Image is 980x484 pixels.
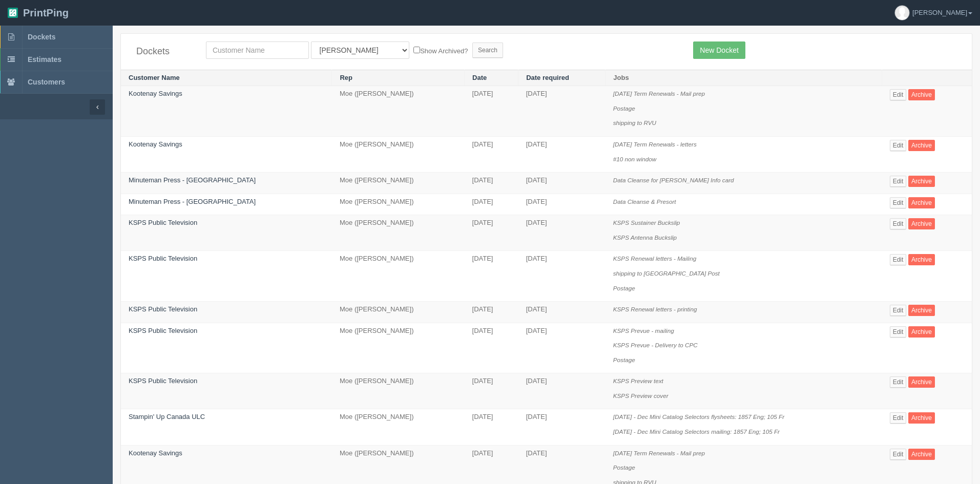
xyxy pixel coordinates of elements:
[613,105,635,112] i: Postage
[465,251,518,302] td: [DATE]
[518,137,606,173] td: [DATE]
[332,302,465,323] td: Moe ([PERSON_NAME])
[908,197,935,208] a: Archive
[518,373,606,409] td: [DATE]
[613,234,677,241] i: KSPS Antenna Buckslip
[129,176,256,184] a: Minuteman Press - [GEOGRAPHIC_DATA]
[465,173,518,194] td: [DATE]
[472,43,503,58] input: Search
[472,74,487,81] a: Date
[890,140,907,151] a: Edit
[908,254,935,265] a: Archive
[613,428,780,435] i: [DATE] - Dec Mini Catalog Selectors mailing: 1857 Eng; 105 Fr
[465,194,518,215] td: [DATE]
[890,376,907,388] a: Edit
[613,255,696,262] i: KSPS Renewal letters - Mailing
[890,218,907,229] a: Edit
[28,33,55,41] span: Dockets
[613,327,674,334] i: KSPS Prevue - mailing
[890,89,907,100] a: Edit
[465,323,518,373] td: [DATE]
[908,176,935,187] a: Archive
[129,413,205,420] a: Stampin' Up Canada ULC
[465,215,518,251] td: [DATE]
[613,285,635,291] i: Postage
[518,215,606,251] td: [DATE]
[332,409,465,445] td: Moe ([PERSON_NAME])
[8,8,18,18] img: logo-3e63b451c926e2ac314895c53de4908e5d424f24456219fb08d385ab2e579770.png
[332,86,465,137] td: Moe ([PERSON_NAME])
[908,218,935,229] a: Archive
[613,90,705,97] i: [DATE] Term Renewals - Mail prep
[890,197,907,208] a: Edit
[332,215,465,251] td: Moe ([PERSON_NAME])
[332,251,465,302] td: Moe ([PERSON_NAME])
[613,198,676,205] i: Data Cleanse & Presort
[28,55,61,64] span: Estimates
[518,409,606,445] td: [DATE]
[908,140,935,151] a: Archive
[518,173,606,194] td: [DATE]
[136,47,191,57] h4: Dockets
[465,86,518,137] td: [DATE]
[613,141,697,148] i: [DATE] Term Renewals - letters
[613,119,656,126] i: shipping to RVU
[413,47,420,53] input: Show Archived?
[340,74,352,81] a: Rep
[908,305,935,316] a: Archive
[908,449,935,460] a: Archive
[908,376,935,388] a: Archive
[129,140,182,148] a: Kootenay Savings
[518,323,606,373] td: [DATE]
[332,137,465,173] td: Moe ([PERSON_NAME])
[465,302,518,323] td: [DATE]
[613,413,784,420] i: [DATE] - Dec Mini Catalog Selectors flysheets: 1857 Eng; 105 Fr
[129,90,182,97] a: Kootenay Savings
[129,198,256,205] a: Minuteman Press - [GEOGRAPHIC_DATA]
[606,70,882,86] th: Jobs
[332,323,465,373] td: Moe ([PERSON_NAME])
[908,326,935,338] a: Archive
[465,137,518,173] td: [DATE]
[890,449,907,460] a: Edit
[465,373,518,409] td: [DATE]
[129,449,182,457] a: Kootenay Savings
[518,251,606,302] td: [DATE]
[613,377,663,384] i: KSPS Preview text
[613,270,720,277] i: shipping to [GEOGRAPHIC_DATA] Post
[613,356,635,363] i: Postage
[129,305,197,313] a: KSPS Public Television
[613,306,697,312] i: KSPS Renewal letters - printing
[129,219,197,226] a: KSPS Public Television
[518,194,606,215] td: [DATE]
[613,450,705,456] i: [DATE] Term Renewals - Mail prep
[890,254,907,265] a: Edit
[613,464,635,471] i: Postage
[890,305,907,316] a: Edit
[129,327,197,334] a: KSPS Public Television
[518,86,606,137] td: [DATE]
[518,302,606,323] td: [DATE]
[613,342,698,348] i: KSPS Prevue - Delivery to CPC
[413,45,468,56] label: Show Archived?
[890,176,907,187] a: Edit
[206,41,309,59] input: Customer Name
[908,412,935,424] a: Archive
[332,194,465,215] td: Moe ([PERSON_NAME])
[28,78,65,86] span: Customers
[129,74,180,81] a: Customer Name
[613,219,680,226] i: KSPS Sustainer Buckslip
[693,41,745,59] a: New Docket
[613,177,734,183] i: Data Cleanse for [PERSON_NAME] Info card
[895,6,909,20] img: avatar_default-7531ab5dedf162e01f1e0bb0964e6a185e93c5c22dfe317fb01d7f8cd2b1632c.jpg
[890,412,907,424] a: Edit
[613,156,656,162] i: #10 non window
[129,377,197,385] a: KSPS Public Television
[908,89,935,100] a: Archive
[129,255,197,262] a: KSPS Public Television
[526,74,569,81] a: Date required
[890,326,907,338] a: Edit
[465,409,518,445] td: [DATE]
[332,373,465,409] td: Moe ([PERSON_NAME])
[613,392,669,399] i: KSPS Preview cover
